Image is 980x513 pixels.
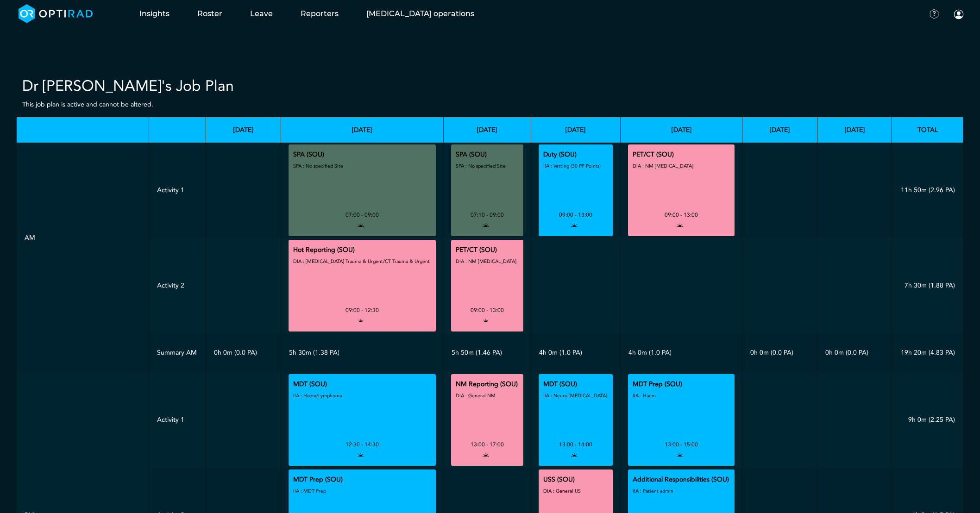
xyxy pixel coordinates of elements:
td: 9h 0m (2.25 PA) [892,372,963,468]
td: 0h 0m (0.0 PA) [817,333,892,372]
div: 13:00 - 14:00 [559,439,592,450]
th: [DATE] [531,117,620,143]
td: 0h 0m (0.0 PA) [206,333,281,372]
div: PET/CT (SOU) [456,244,497,256]
td: Activity 1 [149,372,206,468]
div: PET/CT (SOU) [633,149,674,160]
div: NM Reporting (SOU) [456,379,518,390]
div: 07:10 - 09:00 [471,209,504,220]
div: 09:00 - 13:00 [665,209,698,220]
th: [DATE] [817,117,892,143]
i: open to allocation [481,221,491,230]
div: SPA (SOU) [456,149,487,160]
th: [DATE] [620,117,742,143]
small: DIA : NM [MEDICAL_DATA] [456,258,516,265]
th: [DATE] [281,117,443,143]
i: open to allocation [569,451,579,460]
small: DIA : General NM [456,392,496,399]
small: DIA : NM [MEDICAL_DATA] [633,163,693,169]
i: open to allocation [675,451,685,460]
td: AM [17,143,149,333]
th: [DATE] [206,117,281,143]
small: IIA : MDT Prep [293,488,326,494]
div: Hot Reporting (SOU) [293,244,355,256]
i: open to allocation [675,221,685,230]
td: Activity 1 [149,143,206,238]
td: 5h 30m (1.38 PA) [281,333,443,372]
small: IIA : Haem/Lymphoma [293,392,342,399]
small: DIA : [MEDICAL_DATA] Trauma & Urgent/CT Trauma & Urgent [293,258,430,265]
img: brand-opti-rad-logos-blue-and-white-d2f68631ba2948856bd03f2d395fb146ddc8fb01b4b6e9315ea85fa773367... [19,4,93,23]
small: DIA : General US [543,488,581,494]
small: SPA : No specified Site [293,163,343,169]
div: MDT (SOU) [543,379,577,390]
i: open to allocation [481,317,491,325]
i: open to allocation [356,451,366,460]
td: 0h 0m (0.0 PA) [742,333,817,372]
div: MDT Prep (SOU) [633,379,682,390]
div: 09:00 - 13:00 [471,305,504,316]
th: [DATE] [742,117,817,143]
td: Summary AM [149,333,206,372]
small: IIA : Haem [633,392,656,399]
div: Duty (SOU) [543,149,577,160]
div: Additional Responsibilities (SOU) [633,474,729,485]
div: 09:00 - 12:30 [346,305,379,316]
i: open to allocation [569,221,579,230]
i: open to allocation [481,451,491,460]
i: open to allocation [356,221,366,230]
small: IIA : Patient admin [633,488,673,494]
div: MDT (SOU) [293,379,327,390]
small: This job plan is active and cannot be altered. [22,100,153,109]
td: 5h 50m (1.46 PA) [444,333,531,372]
th: [DATE] [444,117,531,143]
div: 13:00 - 15:00 [665,439,698,450]
td: 7h 30m (1.88 PA) [892,238,963,333]
h2: Dr [PERSON_NAME]'s Job Plan [22,77,642,95]
div: 09:00 - 13:00 [559,209,592,220]
td: 11h 50m (2.96 PA) [892,143,963,238]
small: IIA : Vetting (30 PF Points) [543,163,601,169]
div: SPA (SOU) [293,149,324,160]
div: USS (SOU) [543,474,575,485]
td: Activity 2 [149,238,206,333]
div: 13:00 - 17:00 [471,439,504,450]
div: 12:30 - 14:30 [346,439,379,450]
small: SPA : No specified Site [456,163,506,169]
td: 19h 20m (4.83 PA) [892,333,963,372]
td: 4h 0m (1.0 PA) [620,333,742,372]
i: open to allocation [356,317,366,325]
td: 4h 0m (1.0 PA) [531,333,620,372]
th: Total [892,117,963,143]
div: MDT Prep (SOU) [293,474,343,485]
small: IIA : Neuro-[MEDICAL_DATA] [543,392,607,399]
div: 07:00 - 09:00 [346,209,379,220]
